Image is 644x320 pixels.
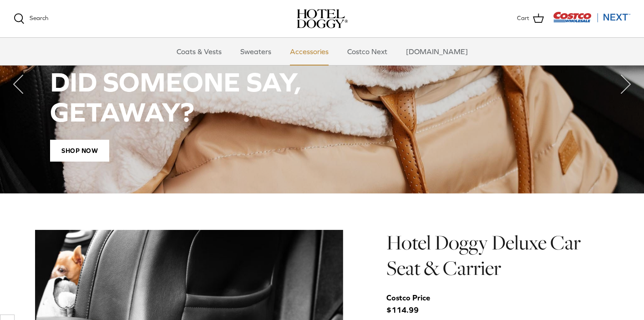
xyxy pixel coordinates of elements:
a: [DOMAIN_NAME] [398,38,476,65]
a: Costco Next [339,38,396,65]
span: $114.99 [386,292,439,316]
a: Coats & Vests [168,38,230,65]
a: hoteldoggy.com hoteldoggycom [297,9,348,28]
img: Costco Next [553,11,630,23]
div: Costco Price [386,292,430,304]
span: Search [30,15,48,21]
span: Cart [517,14,529,23]
a: Visit Costco Next [553,17,630,24]
a: Cart [517,13,544,25]
a: Sweaters [232,38,279,65]
img: hoteldoggycom [297,9,348,28]
h2: DID SOMEONE SAY, GETAWAY? [50,67,594,127]
a: Search [14,13,48,24]
span: Shop Now [50,140,109,162]
a: Accessories [282,38,337,65]
button: Next [608,66,644,102]
h1: Hotel Doggy Deluxe Car Seat & Carrier [386,230,609,281]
